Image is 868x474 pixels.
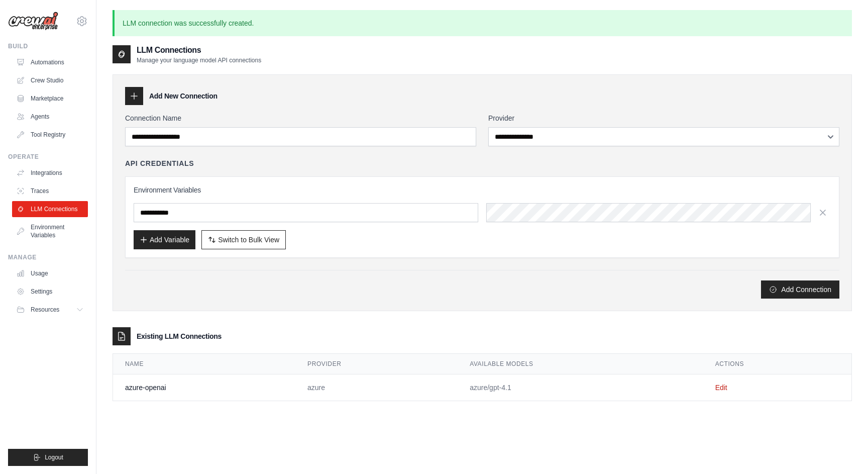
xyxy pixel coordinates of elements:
div: Manage [8,253,88,261]
p: LLM connection was successfully created. [113,10,852,36]
label: Provider [488,113,839,123]
a: Usage [12,265,88,281]
th: Available Models [458,354,703,374]
div: Operate [8,153,88,161]
a: LLM Connections [12,201,88,217]
td: azure-openai [113,374,295,401]
h3: Add New Connection [149,91,218,101]
p: Manage your language model API connections [137,56,261,64]
button: Add Connection [761,280,839,299]
a: Automations [12,54,88,70]
a: Crew Studio [12,72,88,88]
button: Resources [12,302,88,318]
div: Build [8,42,88,50]
h4: API Credentials [125,158,194,168]
span: Resources [31,306,59,314]
button: Logout [8,449,88,466]
label: Connection Name [125,113,476,123]
span: Switch to Bulk View [218,235,279,245]
button: Switch to Bulk View [201,230,286,249]
img: Logo [8,12,58,31]
a: Traces [12,183,88,199]
a: Tool Registry [12,127,88,143]
a: Integrations [12,165,88,181]
a: Agents [12,109,88,125]
th: Actions [703,354,851,374]
a: Settings [12,283,88,300]
h3: Environment Variables [134,185,831,195]
button: Add Variable [134,230,195,249]
a: Marketplace [12,90,88,107]
th: Name [113,354,295,374]
a: Edit [715,384,727,392]
span: Logout [45,453,63,461]
h3: Existing LLM Connections [137,331,222,341]
h2: LLM Connections [137,44,261,56]
td: azure [295,374,458,401]
a: Environment Variables [12,219,88,243]
td: azure/gpt-4.1 [458,374,703,401]
th: Provider [295,354,458,374]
